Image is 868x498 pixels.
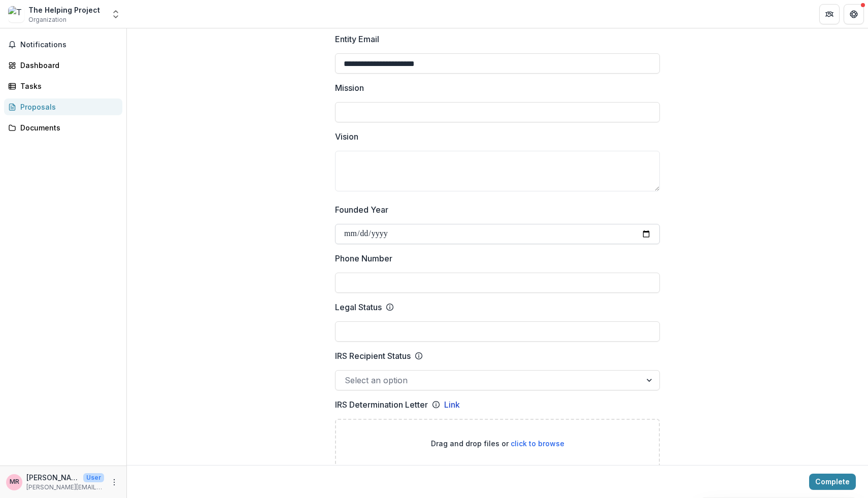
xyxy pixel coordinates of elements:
div: Dashboard [20,60,114,71]
span: click to browse [511,439,564,448]
p: Entity Email [335,33,379,45]
button: Partners [819,4,840,24]
p: Founded Year [335,204,388,216]
button: Open entity switcher [109,4,123,24]
p: Drag and drop files or [431,438,564,449]
p: [PERSON_NAME][EMAIL_ADDRESS][DOMAIN_NAME] [26,483,104,492]
div: Proposals [20,102,114,112]
span: Organization [28,15,66,24]
p: IRS Determination Letter [335,399,428,411]
button: Notifications [4,37,122,53]
span: Notifications [20,41,118,49]
a: Tasks [4,78,122,94]
div: Melinda Reed [10,479,19,485]
p: [PERSON_NAME] [26,472,79,483]
p: Legal Status [335,301,382,313]
img: The Helping Project [8,6,24,22]
a: Dashboard [4,57,122,74]
button: Complete [809,474,856,490]
button: Get Help [844,4,864,24]
a: Link [444,399,460,411]
p: User [83,473,104,482]
p: Mission [335,82,364,94]
button: More [108,476,120,488]
a: Documents [4,119,122,136]
a: Proposals [4,98,122,115]
div: The Helping Project [28,5,100,15]
p: Vision [335,130,358,143]
p: IRS Recipient Status [335,350,411,362]
div: Documents [20,122,114,133]
p: Phone Number [335,252,392,264]
div: Tasks [20,81,114,91]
